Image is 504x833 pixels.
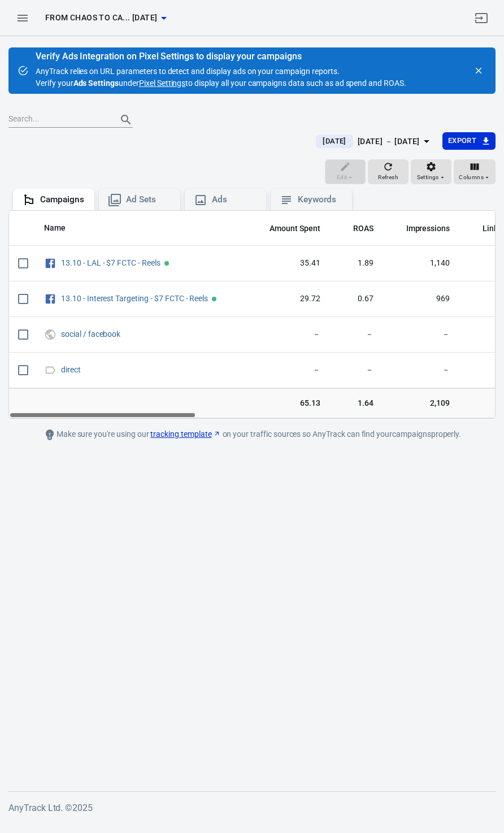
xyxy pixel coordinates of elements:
[353,223,373,235] span: ROAS
[164,261,169,266] span: Active
[73,79,119,88] strong: Ads Settings
[255,293,320,305] span: 29.72
[61,258,160,267] a: 13.10 - LAL - $7 FCTC - Reels
[44,363,57,377] svg: Direct
[255,365,320,376] span: －
[44,257,57,270] svg: Facebook Ads
[338,293,373,305] span: 0.67
[139,77,185,89] a: Pixel Settings
[61,259,162,267] span: 13.10 - LAL - $7 FCTC - Reels
[126,194,171,206] div: Ad Sets
[468,5,495,32] a: Sign out
[338,397,373,409] span: 1.64
[392,397,450,409] span: 2,109
[392,258,450,269] span: 1,140
[61,366,82,374] span: direct
[212,194,257,206] div: Ads
[36,52,406,89] div: AnyTrack relies on URL parameters to detect and display ads on your campaign reports. Verify your...
[406,222,450,235] span: The number of times your ads were on screen.
[44,328,57,341] svg: UTM & Web Traffic
[298,194,343,206] div: Keywords
[61,365,81,374] a: direct
[318,136,350,147] span: [DATE]
[368,159,409,184] button: Refresh
[255,329,320,340] span: －
[255,222,320,235] span: The estimated total amount of money you've spent on your campaign, ad set or ad during its schedule.
[9,211,495,418] div: scrollable content
[338,329,373,340] span: －
[417,172,439,183] span: Settings
[61,329,120,339] a: social / facebook
[471,63,486,79] button: close
[459,172,484,183] span: Columns
[392,365,450,376] span: －
[353,222,373,235] span: The total return on ad spend
[307,132,442,151] button: [DATE][DATE] － [DATE]
[44,223,66,234] span: Name
[8,428,496,441] div: Make sure you're using our on your traffic sources so AnyTrack can find your campaigns properly.
[61,330,122,338] span: social / facebook
[212,297,216,301] span: Active
[255,258,320,269] span: 35.41
[45,11,157,25] span: From Chaos to Calm - TC Checkout 8.10.25
[41,7,171,28] button: From Chaos to Ca... [DATE]
[411,159,451,184] button: Settings
[454,159,496,184] button: Columns
[442,132,496,150] button: Export
[338,258,373,269] span: 1.89
[358,135,420,149] div: [DATE] － [DATE]
[270,222,320,235] span: The estimated total amount of money you've spent on your campaign, ad set or ad during its schedule.
[112,106,140,133] button: Search
[61,294,208,303] a: 13.10 - Interest Targeting - $7 FCTC - Reels
[61,294,210,302] span: 13.10 - Interest Targeting - $7 FCTC - Reels
[392,222,450,235] span: The number of times your ads were on screen.
[44,223,80,234] span: Name
[8,112,108,127] input: Search...
[338,222,373,235] span: The total return on ad spend
[255,397,320,409] span: 65.13
[8,801,496,815] h6: AnyTrack Ltd. © 2025
[378,172,398,183] span: Refresh
[150,428,220,440] a: tracking template
[406,223,450,235] span: Impressions
[40,194,85,206] div: Campaigns
[44,292,57,306] svg: Facebook Ads
[392,293,450,305] span: 969
[392,329,450,340] span: －
[36,51,406,62] div: Verify Ads Integration on Pixel Settings to display your campaigns
[338,365,373,376] span: －
[270,223,320,235] span: Amount Spent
